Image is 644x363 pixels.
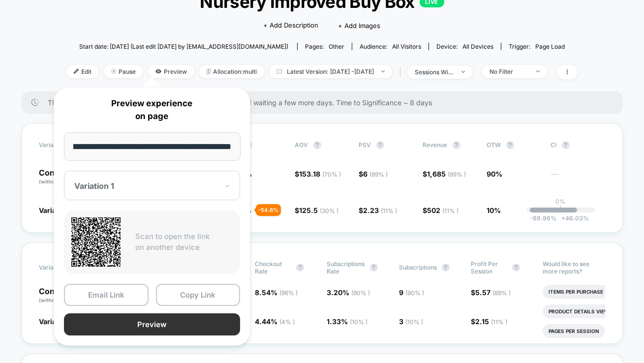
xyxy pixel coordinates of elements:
button: ? [512,264,520,272]
button: ? [376,141,384,149]
li: Product Details Views Rate [543,304,633,318]
span: OTW [487,141,541,149]
span: 46.03 % [556,214,589,222]
div: Pages: [305,43,344,50]
span: (without changes) [39,297,84,303]
span: AOV [295,141,308,149]
span: 125.5 [300,206,339,214]
div: No Filter [490,68,529,75]
span: All Visitors [392,43,421,50]
span: 8.54 % [255,288,298,297]
span: 10% [487,206,501,214]
span: 2.23 [364,206,398,214]
img: calendar [276,69,282,74]
img: end [111,69,116,74]
span: Page Load [535,43,565,50]
span: | [397,65,407,79]
span: 1.33 % [327,317,368,326]
div: Audience: [360,43,421,50]
div: sessions with impression [415,68,454,76]
span: + [561,214,565,222]
button: ? [296,264,304,272]
span: Variation [39,260,93,275]
button: Email Link [64,284,149,306]
span: $ [471,317,507,326]
span: Checkout Rate [255,260,291,275]
span: + Add Images [338,22,380,30]
span: Allocation: multi [199,65,264,78]
p: Would like to see more reports? [543,260,605,275]
button: ? [506,141,514,149]
span: 9 [399,288,424,297]
span: ( 70 % ) [323,171,341,178]
span: 6 [364,170,388,178]
span: ( 89 % ) [370,171,388,178]
span: Variation 3 [39,206,76,214]
p: Scan to open the link on another device [135,231,233,253]
li: Pages Per Session [543,324,605,338]
span: Preview [148,65,194,78]
span: 4.44 % [255,317,295,326]
span: ( 96 % ) [279,289,298,297]
span: all devices [462,43,493,50]
span: + Add Description [263,21,318,30]
button: Preview [64,313,240,335]
span: Edit [66,65,99,78]
span: ( 90 % ) [352,289,370,297]
span: $ [359,206,398,214]
button: ? [313,141,321,149]
span: -88.96 % [530,214,556,222]
p: Preview experience on page [64,97,240,122]
span: Revenue [423,141,448,149]
button: ? [370,264,378,272]
div: - 54.6 % [256,204,281,216]
span: Profit Per Session [471,260,507,275]
span: 1,685 [428,170,466,178]
span: $ [295,206,339,214]
span: $ [359,170,388,178]
span: Subscriptions Rate [327,260,365,275]
p: | [560,205,562,212]
span: ( 89 % ) [448,171,466,178]
span: $ [423,170,466,178]
span: ( 89 % ) [492,289,511,297]
span: 90% [487,170,503,178]
span: 2.15 [475,317,507,326]
span: --- [551,171,605,185]
span: Subscriptions [399,264,437,271]
img: end [381,70,385,72]
span: Variation [39,141,93,149]
span: 5.57 [475,288,511,297]
span: Device: [429,43,501,50]
span: $ [295,170,341,178]
p: 0% [556,198,566,205]
div: Trigger: [509,43,565,50]
span: Start date: [DATE] (Last edit [DATE] by [EMAIL_ADDRESS][DOMAIN_NAME]) [79,43,288,50]
span: Latest Version: [DATE] - [DATE] [269,65,392,78]
p: Control [39,287,101,304]
span: $ [423,206,459,214]
span: ( 11 % ) [443,207,459,214]
img: end [461,71,465,73]
span: There are still no statistically significant results. We recommend waiting a few more days . Time... [48,98,603,107]
span: ( 4 % ) [279,318,295,326]
span: $ [471,288,511,297]
span: CI [551,141,605,149]
span: 3.20 % [327,288,370,297]
button: ? [442,264,450,272]
span: 502 [428,206,459,214]
span: ( 10 % ) [405,318,423,326]
span: ( 10 % ) [350,318,368,326]
span: other [329,43,344,50]
button: ? [562,141,570,149]
span: ( 11 % ) [381,207,398,214]
span: 153.18 [300,170,341,178]
span: 3 [399,317,423,326]
span: PSV [359,141,371,149]
span: ( 30 % ) [320,207,339,214]
button: Copy Link [156,284,241,306]
img: rebalance [207,69,211,74]
p: Control [39,169,93,185]
img: edit [74,69,79,74]
span: (without changes) [39,179,84,184]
